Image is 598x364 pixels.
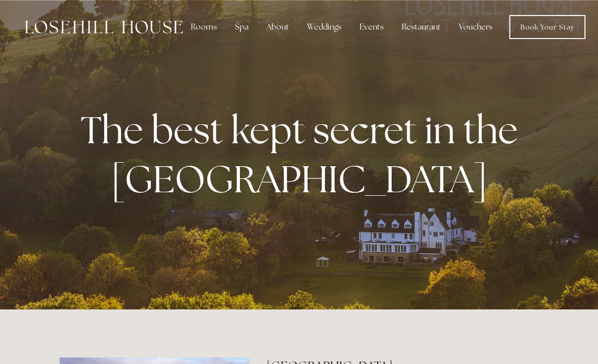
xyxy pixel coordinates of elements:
[81,105,526,203] strong: The best kept secret in the [GEOGRAPHIC_DATA]
[299,17,350,37] div: Weddings
[183,17,225,37] div: Rooms
[352,17,392,37] div: Events
[258,17,297,37] div: About
[394,17,449,37] div: Restaurant
[25,21,183,34] img: Losehill House
[451,17,500,37] a: Vouchers
[227,17,256,37] div: Spa
[509,15,585,39] a: Book Your Stay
